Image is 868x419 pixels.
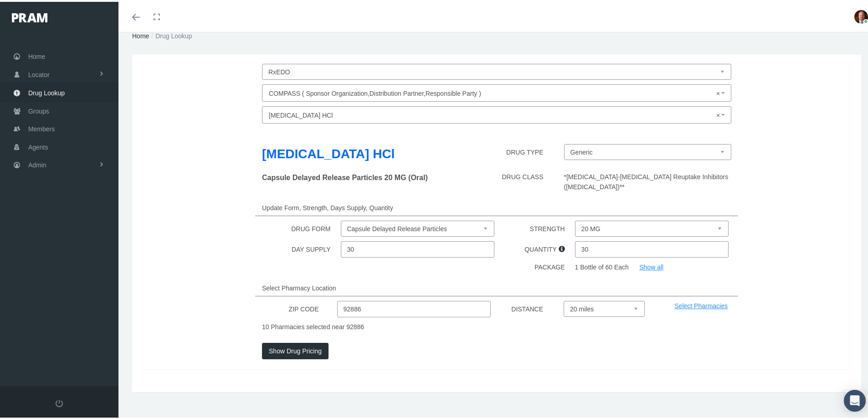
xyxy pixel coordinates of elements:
label: DRUG CLASS [502,170,550,183]
span: × [716,86,723,98]
label: Select Pharmacy Location [262,278,343,294]
span: COMPASS ( Sponsor Organization,Distribution Partner,Responsible Party ) [262,83,731,100]
div: Open Intercom Messenger [844,388,866,410]
label: ZIP CODE [289,299,326,315]
input: Zip Code [337,299,491,316]
p: 10 Pharmacies selected near 92886 [262,320,731,330]
span: COMPASS ( Sponsor Organization,Distribution Partner,Responsible Party ) [269,86,719,98]
button: Show Drug Pricing [262,341,329,357]
span: Drug Lookup [28,83,65,100]
a: Select Pharmacies [674,300,728,308]
span: × [716,108,723,119]
a: Home [132,31,149,38]
label: *[MEDICAL_DATA]-[MEDICAL_DATA] Reuptake Inhibitors ([MEDICAL_DATA])** [564,170,732,190]
span: DULoxetine HCl [269,108,719,119]
img: S_Profile_Picture_693.jpg [854,8,868,22]
span: DULoxetine HCl [262,104,731,122]
label: [MEDICAL_DATA] HCl [262,142,395,162]
span: Members [28,119,55,136]
span: Admin [28,155,46,172]
label: Update Form, Strength, Days Supply, Quantity [262,198,400,214]
span: Home [28,46,45,63]
label: QUANTITY [524,239,571,255]
span: Agents [28,137,48,154]
span: Locator [28,64,50,82]
a: Show all [639,262,663,269]
label: DISTANCE [511,299,550,315]
img: PRAM_20_x_78.png [12,11,47,21]
span: Groups [28,101,49,118]
label: 1 Bottle of 60 Each [575,260,629,270]
label: DRUG TYPE [506,142,550,158]
label: DAY SUPPLY [292,239,338,255]
label: Capsule Delayed Release Particles 20 MG (Oral) [262,170,428,181]
label: PACKAGE [534,260,572,273]
label: STRENGTH [530,219,572,235]
label: DRUG FORM [291,219,337,235]
li: Drug Lookup [149,29,192,39]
